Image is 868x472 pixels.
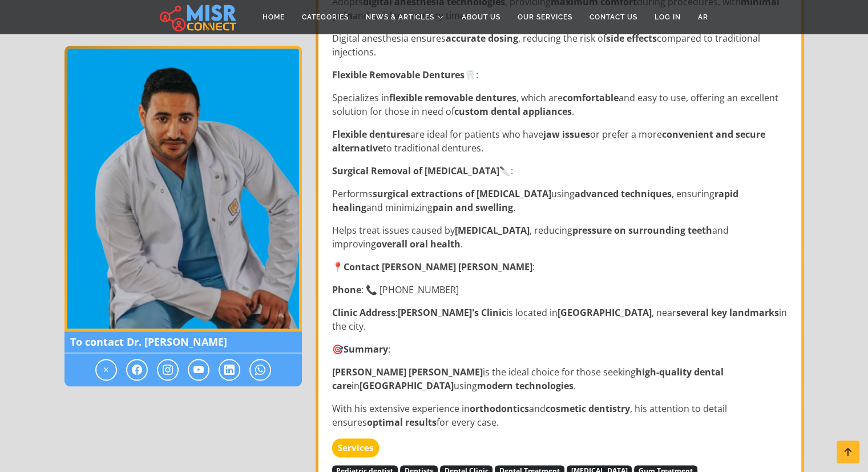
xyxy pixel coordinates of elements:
strong: Clinic Address [332,306,395,319]
strong: advanced techniques [575,187,672,200]
strong: flexible removable dentures [389,91,516,104]
strong: orthodontics [470,402,529,415]
strong: Surgical Removal of [MEDICAL_DATA] [332,165,499,177]
strong: side effects [606,32,657,45]
img: Dr. Abdelrahman Raouf [64,46,302,331]
strong: surgical extractions of [MEDICAL_DATA] [373,187,551,200]
p: Performs using , ensuring and minimizing . [332,187,790,214]
strong: rapid healing [332,187,738,214]
p: : is located in , near in the city. [332,306,790,333]
a: Categories [293,6,357,28]
p: is the ideal choice for those seeking in using . [332,365,790,393]
p: 🎯 : [332,342,790,356]
strong: pain and swelling [433,201,513,214]
p: Digital anesthesia ensures , reducing the risk of compared to traditional injections. [332,31,790,59]
strong: jaw issues [543,128,590,141]
strong: Contact [PERSON_NAME] [PERSON_NAME] [344,261,532,273]
strong: overall oral health [376,238,461,250]
p: : 📞 [PHONE_NUMBER] [332,283,790,297]
strong: optimal results [367,416,437,429]
strong: Flexible Removable Dentures [332,69,465,81]
strong: [PERSON_NAME] [PERSON_NAME] [332,366,483,378]
a: Home [254,6,293,28]
strong: cosmetic dentistry [546,402,630,415]
p: 🦷: [332,68,790,82]
span: To contact Dr. [PERSON_NAME] [64,331,302,353]
strong: [MEDICAL_DATA] [455,224,530,237]
p: 🔪: [332,164,790,178]
strong: pressure on surrounding teeth [572,224,712,237]
strong: accurate dosing [446,32,518,45]
p: Specializes in , which are and easy to use, offering an excellent solution for those in need of . [332,91,790,118]
strong: Phone [332,283,361,296]
a: Our Services [509,6,581,28]
p: 📍 : [332,260,790,274]
strong: custom dental appliances [454,105,572,118]
span: News & Articles [366,12,434,22]
strong: Flexible dentures [332,128,410,141]
strong: comfortable [563,91,619,104]
p: Helps treat issues caused by , reducing and improving . [332,223,790,251]
a: AR [689,6,717,28]
a: Log in [646,6,689,28]
strong: [GEOGRAPHIC_DATA] [360,379,454,392]
a: News & Articles [357,6,453,28]
strong: modern technologies [477,379,574,392]
strong: [GEOGRAPHIC_DATA] [558,306,652,319]
a: About Us [453,6,509,28]
strong: convenient and secure alternative [332,128,765,154]
a: Contact Us [581,6,646,28]
p: With his extensive experience in and , his attention to detail ensures for every case. [332,402,790,429]
strong: high-quality dental care [332,366,724,392]
p: are ideal for patients who have or prefer a more to traditional dentures. [332,127,790,155]
strong: Summary [344,343,388,355]
img: main.misr_connect [160,3,236,31]
strong: [PERSON_NAME]'s Clinic [398,306,506,319]
strong: several key landmarks [676,306,779,319]
strong: Services [332,438,379,457]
